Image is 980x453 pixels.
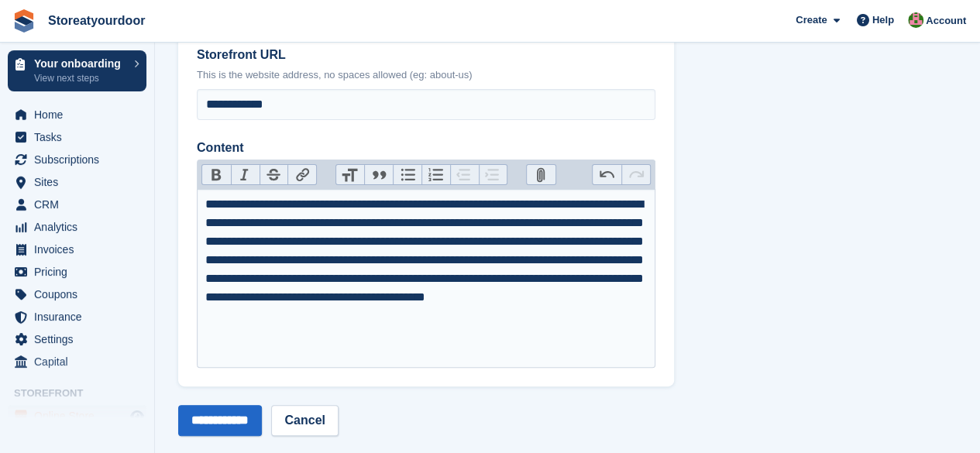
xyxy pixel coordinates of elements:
[8,283,146,305] a: menu
[34,216,127,238] span: Analytics
[8,351,146,372] a: menu
[34,126,127,148] span: Tasks
[8,104,146,125] a: menu
[479,165,507,185] button: Increase Level
[8,306,146,328] a: menu
[8,405,146,427] a: menu
[12,9,36,33] img: stora-icon-8386f47178a22dfd0bd8f6a31ec36ba5ce8667c1dd55bd0f319d3a0aa187defe.svg
[872,12,894,28] span: Help
[14,386,154,401] span: Storefront
[34,351,127,372] span: Capital
[34,261,127,283] span: Pricing
[8,216,146,238] a: menu
[8,328,146,350] a: menu
[926,13,966,29] span: Account
[364,165,393,185] button: Quote
[287,165,316,185] button: Link
[8,171,146,193] a: menu
[8,194,146,215] a: menu
[527,165,555,185] button: Attach Files
[796,12,827,28] span: Create
[621,165,650,185] button: Redo
[34,58,126,69] p: Your onboarding
[42,8,151,33] a: Storeatyourdoor
[8,239,146,260] a: menu
[34,405,127,427] span: Online Store
[34,149,127,170] span: Subscriptions
[202,165,231,185] button: Bold
[8,261,146,283] a: menu
[34,194,127,215] span: CRM
[271,405,338,436] a: Cancel
[34,104,127,125] span: Home
[34,239,127,260] span: Invoices
[197,46,655,64] label: Storefront URL
[908,12,923,28] img: David Griffith-Owen
[8,149,146,170] a: menu
[34,283,127,305] span: Coupons
[393,165,421,185] button: Bullets
[336,165,365,185] button: Heading
[593,165,621,185] button: Undo
[231,165,260,185] button: Italic
[197,189,655,368] trix-editor: Content
[34,71,126,85] p: View next steps
[421,165,450,185] button: Numbers
[197,67,655,83] p: This is the website address, no spaces allowed (eg: about-us)
[450,165,479,185] button: Decrease Level
[34,328,127,350] span: Settings
[260,165,288,185] button: Strikethrough
[8,126,146,148] a: menu
[197,139,655,157] label: Content
[34,306,127,328] span: Insurance
[34,171,127,193] span: Sites
[128,407,146,425] a: Preview store
[8,50,146,91] a: Your onboarding View next steps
